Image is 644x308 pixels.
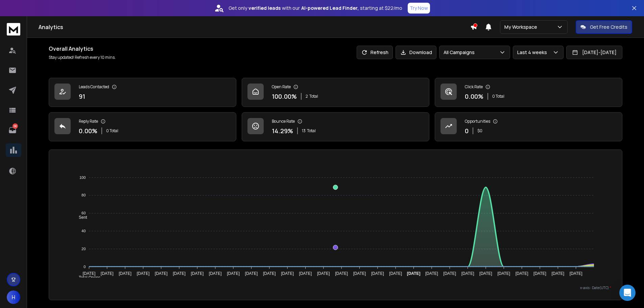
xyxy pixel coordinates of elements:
[477,128,482,134] p: $ 0
[443,271,456,276] tspan: [DATE]
[272,119,295,124] p: Bounce Rate
[309,94,318,99] span: Total
[242,78,429,107] a: Open Rate100.00%2Total
[272,92,297,101] p: 100.00 %
[335,271,348,276] tspan: [DATE]
[444,49,477,56] p: All Campaigns
[281,271,294,276] tspan: [DATE]
[79,126,97,136] p: 0.00 %
[248,5,281,11] strong: verified leads
[479,271,492,276] tspan: [DATE]
[227,271,240,276] tspan: [DATE]
[79,175,86,180] tspan: 100
[408,3,430,14] button: Try Now
[465,126,469,136] p: 0
[435,112,622,141] a: Opportunities0$0
[242,112,429,141] a: Bounce Rate14.29%13Total
[7,290,20,304] button: H
[49,112,236,141] a: Reply Rate0.00%0 Total
[263,271,276,276] tspan: [DATE]
[516,271,528,276] tspan: [DATE]
[504,24,540,30] p: My Workspace
[272,126,293,136] p: 14.29 %
[13,123,18,129] p: 58
[576,20,632,34] button: Get Free Credits
[74,275,100,280] span: Total Opens
[209,271,222,276] tspan: [DATE]
[389,271,402,276] tspan: [DATE]
[371,49,388,56] p: Refresh
[410,5,428,11] p: Try Now
[60,285,611,290] p: x-axis : Date(UTC)
[173,271,186,276] tspan: [DATE]
[465,92,483,101] p: 0.00 %
[570,271,582,276] tspan: [DATE]
[272,84,291,90] p: Open Rate
[619,285,636,301] div: Open Intercom Messenger
[317,271,330,276] tspan: [DATE]
[119,271,132,276] tspan: [DATE]
[371,271,384,276] tspan: [DATE]
[79,92,85,101] p: 91
[155,271,168,276] tspan: [DATE]
[82,271,95,276] tspan: [DATE]
[6,123,19,137] a: 58
[229,5,402,11] p: Get only with our starting at $22/mo
[465,84,483,90] p: Click Rate
[492,94,504,99] p: 0 Total
[299,271,312,276] tspan: [DATE]
[81,229,86,233] tspan: 40
[245,271,258,276] tspan: [DATE]
[552,271,565,276] tspan: [DATE]
[106,128,118,134] p: 0 Total
[81,211,86,215] tspan: 60
[590,24,627,30] p: Get Free Credits
[39,23,470,31] h1: Analytics
[353,271,366,276] tspan: [DATE]
[465,119,490,124] p: Opportunities
[49,78,236,107] a: Leads Contacted91
[49,55,116,60] p: Stay updated! Refresh every 10 mins.
[425,271,438,276] tspan: [DATE]
[566,46,622,59] button: [DATE]-[DATE]
[302,128,306,134] span: 13
[407,271,421,276] tspan: [DATE]
[517,49,550,56] p: Last 4 weeks
[533,271,546,276] tspan: [DATE]
[7,23,20,35] img: logo
[396,46,436,59] button: Download
[84,265,86,269] tspan: 0
[101,271,114,276] tspan: [DATE]
[409,49,432,56] p: Download
[435,78,622,107] a: Click Rate0.00%0 Total
[301,5,359,11] strong: AI-powered Lead Finder,
[79,119,98,124] p: Reply Rate
[49,45,116,53] h1: Overall Analytics
[306,94,308,99] span: 2
[79,84,109,90] p: Leads Contacted
[81,193,86,197] tspan: 80
[357,46,393,59] button: Refresh
[191,271,204,276] tspan: [DATE]
[307,128,316,134] span: Total
[81,247,86,251] tspan: 20
[137,271,149,276] tspan: [DATE]
[74,215,87,220] span: Sent
[461,271,474,276] tspan: [DATE]
[498,271,510,276] tspan: [DATE]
